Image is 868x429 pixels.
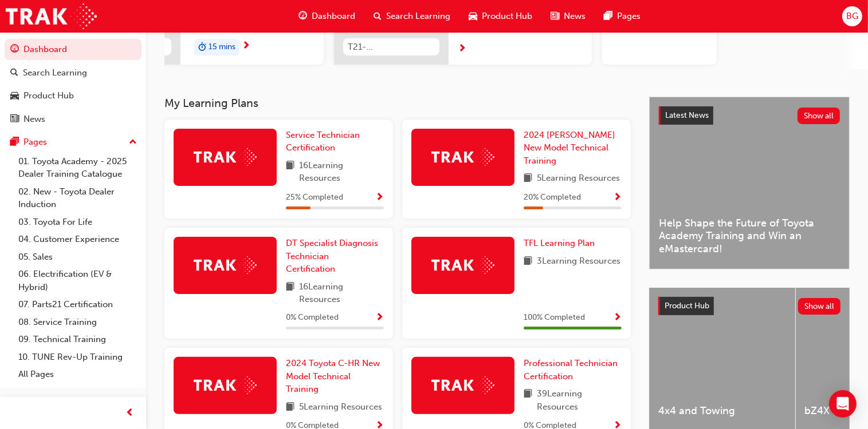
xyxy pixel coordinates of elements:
a: 03. Toyota For Life [14,213,142,231]
a: All Pages [14,366,142,383]
a: Latest NewsShow allHelp Shape the Future of Toyota Academy Training and Win an eMastercard! [649,97,850,269]
span: car-icon [10,91,19,101]
button: Show Progress [613,311,622,325]
span: Search Learning [386,10,450,23]
span: book-icon [286,400,294,415]
a: 06. Electrification (EV & Hybrid) [14,265,142,296]
a: car-iconProduct Hub [459,5,541,28]
div: Open Intercom Messenger [829,390,857,418]
span: 2024 [PERSON_NAME] New Model Technical Training [524,130,615,166]
span: car-icon [469,9,477,23]
a: Dashboard [5,39,142,60]
span: next-icon [458,44,466,54]
span: book-icon [524,172,532,186]
button: BG [842,6,862,26]
img: Trak [194,148,257,166]
span: 4x4 and Towing [658,404,786,418]
span: 16 Learning Resources [299,280,384,306]
span: TFL Learning Plan [524,238,595,248]
a: Search Learning [5,62,142,84]
span: Service Technician Certification [286,130,360,153]
img: Trak [6,3,97,29]
span: Show Progress [375,193,384,203]
button: Show Progress [613,190,622,205]
a: 01. Toyota Academy - 2025 Dealer Training Catalogue [14,153,142,183]
a: 2024 [PERSON_NAME] New Model Technical Training [524,129,622,168]
a: pages-iconPages [595,5,650,28]
span: Help Shape the Future of Toyota Academy Training and Win an eMastercard! [659,217,840,256]
span: book-icon [286,280,294,306]
a: 07. Parts21 Certification [14,296,142,313]
a: 08. Service Training [14,313,142,331]
a: search-iconSearch Learning [364,5,459,28]
div: Search Learning [23,66,87,80]
a: 2024 Toyota C-HR New Model Technical Training [286,357,384,396]
span: DT Specialist Diagnosis Technician Certification [286,238,378,274]
span: news-icon [10,114,19,125]
span: Professional Technician Certification [524,358,618,382]
button: Show Progress [375,311,384,325]
span: 3 Learning Resources [537,255,620,269]
a: Professional Technician Certification [524,357,622,383]
span: pages-icon [604,9,612,23]
a: 05. Sales [14,248,142,266]
span: Pages [617,10,641,23]
span: search-icon [374,9,382,23]
a: News [5,109,142,130]
img: Trak [194,376,257,394]
span: 5 Learning Resources [537,172,620,186]
a: guage-iconDashboard [289,5,364,28]
div: News [23,113,45,126]
span: 25 % Completed [286,191,343,204]
a: Latest NewsShow all [659,106,840,125]
a: 10. TUNE Rev-Up Training [14,348,142,366]
span: search-icon [10,68,18,78]
span: Latest News [665,110,709,120]
button: Pages [5,132,142,153]
button: Show Progress [375,190,384,205]
span: book-icon [524,387,532,413]
span: duration-icon [198,40,206,55]
span: 100 % Completed [524,311,585,324]
div: Product Hub [23,89,74,102]
button: DashboardSearch LearningProduct HubNews [5,37,142,132]
span: 0 % Completed [286,311,339,324]
img: Trak [194,256,257,274]
button: Show all [798,298,841,315]
span: news-icon [551,9,559,23]
span: 5 Learning Resources [299,400,382,415]
span: book-icon [286,159,294,185]
a: 02. New - Toyota Dealer Induction [14,183,142,213]
span: pages-icon [10,137,19,148]
span: 39 Learning Resources [537,387,622,413]
a: Service Technician Certification [286,129,384,154]
span: Product Hub [665,301,709,311]
img: Trak [431,376,494,394]
img: Trak [431,148,494,166]
span: Show Progress [613,313,622,323]
span: Dashboard [312,10,355,23]
span: BG [846,10,858,23]
span: News [564,10,586,23]
a: news-iconNews [541,5,595,28]
a: Product HubShow all [658,297,840,315]
span: 2024 Toyota C-HR New Model Technical Training [286,358,380,394]
span: 16 Learning Resources [299,159,384,185]
span: book-icon [524,255,532,269]
a: TFL Learning Plan [524,237,599,250]
button: Show all [798,108,840,124]
span: 20 % Completed [524,191,581,204]
span: prev-icon [126,406,135,420]
div: Pages [23,136,47,149]
span: Show Progress [375,313,384,323]
span: guage-icon [10,45,19,55]
span: up-icon [129,135,137,150]
span: 15 mins [209,41,235,54]
a: 04. Customer Experience [14,231,142,248]
img: Trak [431,256,494,274]
a: Product Hub [5,85,142,106]
span: T21-PTFOR_PRE_READ [348,41,435,54]
a: DT Specialist Diagnosis Technician Certification [286,237,384,276]
h3: My Learning Plans [164,97,631,110]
